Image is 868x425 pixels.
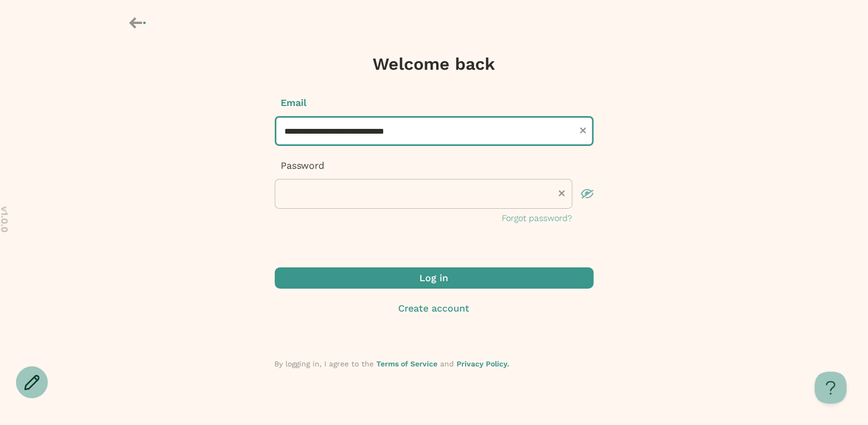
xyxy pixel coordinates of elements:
[373,53,495,75] h1: Welcome back
[275,159,594,173] p: Password
[275,359,510,368] span: By logging in, I agree to the and
[502,212,572,225] button: Forgot password?
[275,301,594,315] button: Create account
[377,359,438,368] a: Terms of Service
[275,96,594,110] p: Email
[275,267,594,289] button: Log in
[457,359,510,368] a: Privacy Policy.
